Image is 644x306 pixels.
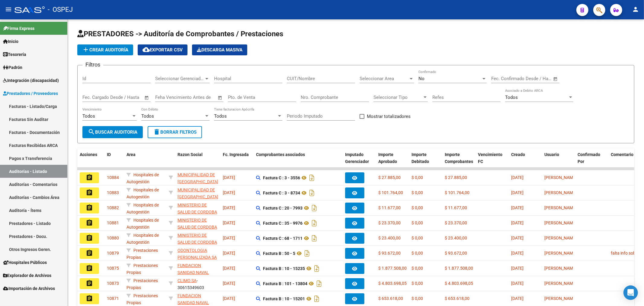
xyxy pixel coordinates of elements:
datatable-header-cell: Confirmado Por [575,148,608,175]
datatable-header-cell: Imputado Gerenciador [343,148,376,175]
span: Importe Debitado [412,152,429,164]
span: $ 1.877.508,00 [378,266,407,271]
datatable-header-cell: Area [124,148,166,175]
app-download-masive: Descarga masiva de comprobantes (adjuntos) [192,44,247,55]
div: - 30999229790 [178,187,218,199]
span: Creado [511,152,525,157]
span: Todos [82,113,95,119]
span: Hospitales de Autogestión [127,218,159,229]
span: [PERSON_NAME] [544,266,577,271]
h3: Filtros [82,60,103,69]
input: Fecha inicio [491,76,516,81]
span: $ 0,00 [412,251,423,256]
span: 10881 [107,220,119,225]
span: Padrón [3,64,22,71]
span: Prestadores / Proveedores [3,90,58,97]
span: $ 11.677,00 [445,205,467,210]
span: Prestaciones Propias [127,293,158,305]
span: [DATE] [223,220,235,225]
span: Integración (discapacidad) [3,77,59,84]
span: 10883 [107,190,119,195]
span: [DATE] [223,251,235,256]
button: Open calendar [143,94,150,101]
span: 10882 [107,205,119,210]
span: Firma Express [3,25,34,32]
span: Importe Comprobantes [445,152,473,164]
span: 10884 [107,175,119,180]
i: Descargar documento [315,279,323,288]
span: MINISTERIO DE SALUD DE CORDOBA [178,233,217,245]
span: [DATE] [223,281,235,286]
span: $ 0,00 [412,296,423,301]
div: - 30999257182 [178,202,218,214]
span: [PERSON_NAME] [544,190,577,195]
strong: Factura B : 10 - 15235 [263,266,305,271]
span: [PERSON_NAME] [544,205,577,210]
span: $ 1.877.508,00 [445,266,473,271]
div: - 30668404533 [178,171,218,184]
strong: Factura C : 20 - 7993 [263,206,303,210]
span: Borrar Filtros [153,129,197,135]
span: $ 0,00 [412,220,423,225]
span: ODONTOLOGIA PERSONALIZADA SA [178,248,217,260]
span: $ 653.618,00 [445,296,469,301]
span: Prestaciones Propias [127,248,158,260]
div: - 30646918622 [178,262,218,275]
span: [DATE] [223,236,235,240]
i: Descargar documento [313,264,321,273]
span: Todos [141,113,154,119]
mat-icon: assignment [86,204,93,211]
span: 10880 [107,236,119,240]
strong: Factura C : 3 - 8734 [263,190,300,195]
span: Area [127,152,136,157]
span: Explorador de Archivos [3,272,51,279]
span: Usuario [544,152,559,157]
span: Imputado Gerenciador [345,152,369,164]
datatable-header-cell: Usuario [542,148,575,175]
span: $ 0,00 [412,205,423,210]
strong: Factura B : 10 - 15201 [263,296,305,301]
span: 10871 [107,296,119,301]
span: [DATE] [511,281,524,286]
datatable-header-cell: ID [104,148,124,175]
mat-icon: assignment [86,249,93,257]
span: Seleccionar Area [360,76,409,81]
datatable-header-cell: Acciones [77,148,104,175]
i: Descargar documento [303,249,311,258]
datatable-header-cell: Fc. Ingresada [220,148,254,175]
span: MUNICIPALIDAD DE [GEOGRAPHIC_DATA] [178,187,218,199]
datatable-header-cell: Comprobantes asociados [254,148,343,175]
span: - OSPEJ [48,3,73,16]
span: $ 11.677,00 [378,205,401,210]
span: [PERSON_NAME] [544,281,577,286]
span: Acciones [80,152,97,157]
span: [PERSON_NAME] [544,175,577,180]
datatable-header-cell: Creado [509,148,542,175]
span: $ 0,00 [412,175,423,180]
datatable-header-cell: Razon Social [175,148,220,175]
mat-icon: assignment [86,280,93,287]
mat-icon: search [88,128,95,135]
input: Fecha fin [521,76,550,81]
span: Prestaciones Propias [127,278,158,290]
mat-icon: cloud_download [143,46,150,53]
button: Descarga Masiva [192,44,247,55]
span: [DATE] [511,296,524,301]
datatable-header-cell: Importe Debitado [409,148,442,175]
span: Hospitales de Autogestión [127,187,159,199]
div: - 30615349603 [178,277,218,290]
span: [DATE] [223,296,235,301]
span: No [418,76,425,81]
span: [PERSON_NAME] [544,296,577,301]
div: Open Intercom Messenger [623,285,638,300]
i: Descargar documento [308,188,316,198]
mat-icon: assignment [86,189,93,196]
span: Tesorería [3,51,26,58]
span: [PERSON_NAME] [544,251,577,256]
span: [DATE] [511,205,524,210]
span: Exportar CSV [143,47,183,53]
span: [DATE] [511,251,524,256]
span: Mostrar totalizadores [367,113,411,120]
span: Comentario [611,152,633,157]
mat-icon: add [82,46,89,53]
